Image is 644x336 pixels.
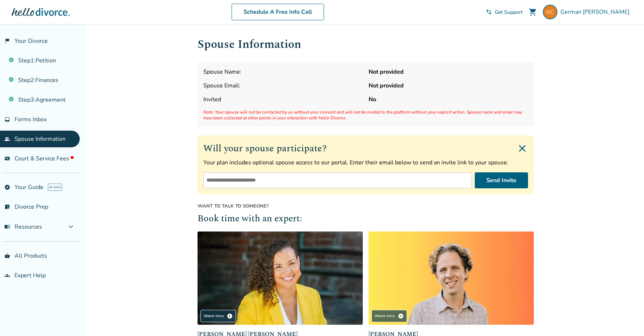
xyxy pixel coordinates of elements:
[203,141,528,156] h2: Will your spouse participate?
[475,172,528,188] button: Send Invite
[200,310,236,322] div: Watch Intro
[4,204,10,210] span: list_alt_check
[198,203,534,209] span: Want to talk to someone?
[4,116,10,122] span: inbox
[543,5,557,19] img: casella.german@gmail.com
[486,9,523,16] a: phone_in_talkGet Support
[369,82,528,90] strong: Not provided
[398,313,404,319] span: play_circle
[4,136,10,142] span: people
[486,9,492,15] span: phone_in_talk
[14,155,74,163] span: Court & Service Fees
[608,301,644,336] iframe: Chat Widget
[528,8,537,16] span: shopping_cart
[4,184,10,190] span: explore
[203,159,528,167] p: Your plan includes optional spouse access to our portal. Enter their email below to send an invit...
[227,313,233,319] span: play_circle
[67,222,75,231] span: expand_more
[516,143,528,154] img: Close invite form
[203,109,528,121] span: Note: Your spouse will not be contacted by us without your consent and will not be invited to the...
[560,8,632,16] span: German [PERSON_NAME]
[4,223,42,231] span: Resources
[198,36,534,53] h1: Spouse Information
[48,184,62,191] span: AI beta
[369,231,534,325] img: James Traub
[203,82,363,90] span: Spouse Email:
[198,231,363,325] img: Claudia Brown Coulter
[495,9,523,16] span: Get Support
[4,273,10,278] span: groups
[371,310,407,322] div: Watch Intro
[4,156,10,161] span: universal_currency_alt
[369,95,528,103] strong: No
[4,253,10,259] span: shopping_basket
[232,4,324,20] a: Schedule A Free Info Call
[4,224,10,230] span: menu_book
[203,95,363,103] span: Invited
[203,68,363,76] span: Spouse Name:
[369,68,528,76] strong: Not provided
[4,38,10,44] span: flag_2
[14,115,47,123] span: Forms Inbox
[198,212,534,226] h2: Book time with an expert:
